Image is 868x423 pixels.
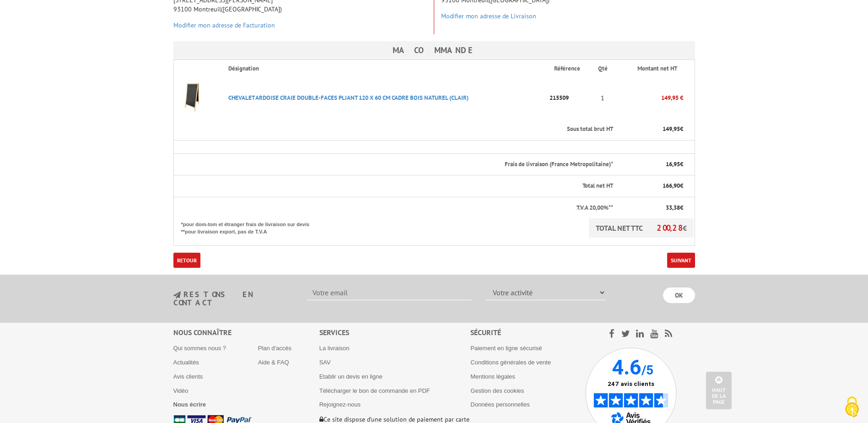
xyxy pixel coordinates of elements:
[666,204,680,211] span: 33,38
[319,345,350,352] a: La livraison
[657,222,683,233] span: 200,28
[258,345,291,352] a: Plan d'accès
[173,327,319,338] div: Nous connaître
[470,327,585,338] div: Sécurité
[621,182,683,190] p: €
[307,285,472,300] input: Votre email
[441,12,536,20] a: Modifier mon adresse de Livraison
[470,359,551,366] a: Conditions générales de vente
[173,373,203,380] a: Avis clients
[667,253,695,268] a: Suivant
[228,94,469,102] a: CHEVALET ARDOISE CRAIE DOUBLE-FACES PLIANT 120 X 60 CM CADRE BOIS NATUREL (CLAIR)
[174,80,210,116] img: CHEVALET ARDOISE CRAIE DOUBLE-FACES PLIANT 120 X 60 CM CADRE BOIS NATUREL (CLAIR)
[173,119,614,140] th: Sous total brut HT
[173,359,199,366] a: Actualités
[706,372,732,409] a: Haut de la page
[663,287,695,303] input: OK
[589,218,694,238] p: TOTAL NET TTC €
[181,218,318,235] p: *pour dom-tom et étranger frais de livraison sur devis **pour livraison export, pas de T.V.A
[621,125,683,134] p: €
[470,401,529,408] a: Données personnelles
[221,60,547,77] th: Désignation
[547,60,591,77] th: Référence
[621,65,694,73] p: Montant net HT
[663,125,680,133] span: 149,95
[836,392,868,423] button: Cookies (fenêtre modale)
[173,21,275,29] a: Modifier mon adresse de Facturation
[173,153,614,175] th: Frais de livraison (France Metropolitaine)*
[173,291,181,299] img: newsletter.jpg
[591,77,614,119] td: 1
[621,160,683,169] p: €
[319,359,331,366] a: SAV
[319,401,361,408] a: Rejoignez-nous
[470,387,524,394] a: Gestion des cookies
[319,373,383,380] a: Etablir un devis en ligne
[663,182,680,190] span: 166,90
[181,204,613,212] p: T.V.A 20,00%**
[547,90,591,106] p: 215509
[319,327,471,338] div: Services
[841,396,863,418] img: Cookies (fenêtre modale)
[173,41,695,60] h3: Ma commande
[173,291,294,307] h3: restons en contact
[173,253,200,268] a: Retour
[173,175,614,197] th: Total net HT
[621,204,683,212] p: €
[591,60,614,77] th: Qté
[470,345,542,352] a: Paiement en ligne sécurisé
[173,401,206,408] a: Nous écrire
[666,160,680,168] span: 16,95
[319,387,430,394] a: Télécharger le bon de commande en PDF
[173,387,189,394] a: Vidéo
[614,90,683,106] p: 149,95 €
[173,345,226,352] a: Qui sommes nous ?
[258,359,289,366] a: Aide & FAQ
[470,373,515,380] a: Mentions légales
